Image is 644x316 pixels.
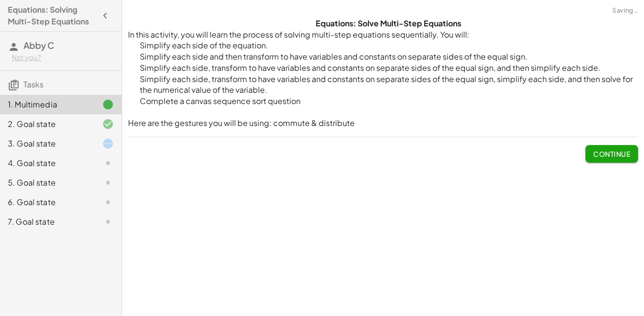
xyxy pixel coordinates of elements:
p: In this activity, you will learn the process of solving multi-step equations sequentially. You will: [128,29,638,41]
i: Task finished and correct. [102,118,114,130]
li: Simplify each side, transform to have variables and constants on separate sides of the equal sign... [128,63,638,74]
h4: Equations: Solving Multi-Step Equations [8,4,96,27]
span: Abby C [23,40,54,51]
i: Task not started. [102,216,114,228]
i: Task not started. [102,177,114,189]
div: 5. Goal state [8,177,86,189]
div: Not you? [12,53,114,63]
strong: Equations: Solve Multi-Step Equations [316,18,461,28]
li: Simplify each side, transform to have variables and constants on separate sides of the equal sign... [128,74,638,96]
div: 6. Goal state [8,196,86,208]
div: 4. Goal state [8,157,86,169]
i: Task not started. [102,157,114,169]
span: Continue [593,149,630,158]
i: Task started. [102,138,114,149]
i: Task finished. [102,99,114,110]
li: Simplify each side of the equation. [128,40,638,51]
div: 3. Goal state [8,138,86,149]
div: 2. Goal state [8,118,86,130]
button: Continue [585,145,638,163]
li: Complete a canvas sequence sort question [128,96,638,107]
p: Here are the gestures you will be using: commute & distribute [128,118,638,129]
li: Simplify each side and then transform to have variables and constants on separate sides of the eq... [128,51,638,63]
span: Tasks [23,79,43,89]
div: 7. Goal state [8,216,86,228]
span: Saving… [612,6,638,16]
i: Task not started. [102,196,114,208]
div: 1. Multimedia [8,99,86,110]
